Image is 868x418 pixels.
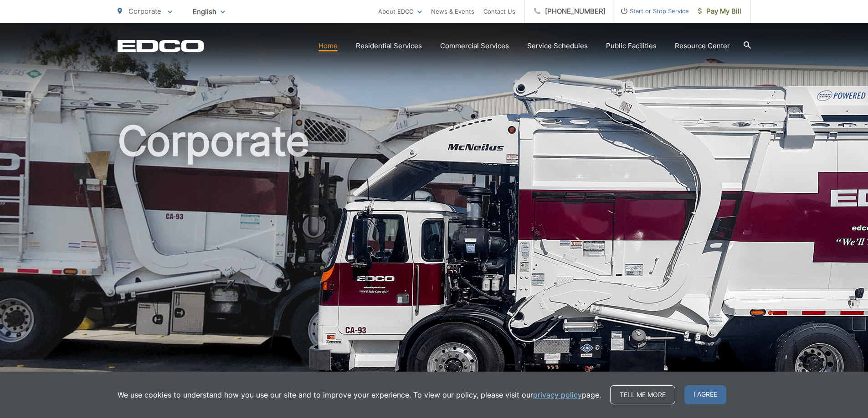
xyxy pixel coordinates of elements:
[533,389,582,400] a: privacy policy
[186,4,232,20] span: English
[698,6,741,17] span: Pay My Bill
[606,40,657,51] a: Public Facilities
[128,7,161,15] span: Corporate
[378,6,422,17] a: About EDCO
[440,40,509,51] a: Commercial Services
[356,40,422,51] a: Residential Services
[318,40,338,51] a: Home
[118,389,601,400] p: We use cookies to understand how you use our site and to improve your experience. To view our pol...
[118,118,751,406] h1: Corporate
[431,6,474,17] a: News & Events
[527,40,588,51] a: Service Schedules
[610,385,675,404] a: Tell me more
[684,385,726,404] span: I agree
[118,40,204,52] a: EDCD logo. Return to the homepage.
[675,40,730,51] a: Resource Center
[483,6,515,17] a: Contact Us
